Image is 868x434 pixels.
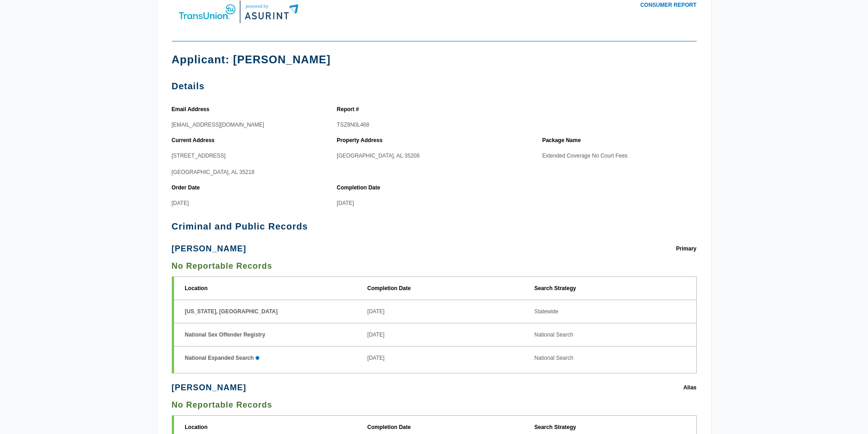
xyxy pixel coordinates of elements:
[434,1,697,9] p: CONSUMER REPORT
[367,423,413,431] strong: Completion Date
[367,332,385,338] span: [DATE]
[337,153,420,159] span: [GEOGRAPHIC_DATA], AL 35208
[367,308,385,315] span: [DATE]
[534,423,579,431] strong: Search Strategy
[542,153,627,159] span: Extended Coverage No Court Fees
[534,332,573,338] span: National Search
[246,3,269,9] tspan: powered by
[367,284,413,292] strong: Completion Date
[172,398,697,412] h3: No Reportable Records
[337,200,354,206] span: [DATE]
[337,122,369,128] span: TSZ8N0L468
[337,105,362,113] strong: Report #
[534,308,559,315] span: Statewide
[534,355,573,361] span: National Search
[185,354,254,362] span: National Expanded Search
[172,136,217,144] strong: Current Address
[172,122,264,128] span: [EMAIL_ADDRESS][DOMAIN_NAME]
[185,423,211,431] strong: Location
[337,184,383,192] strong: Completion Date
[172,102,697,207] table: consumer report details
[185,308,278,315] span: [US_STATE], [GEOGRAPHIC_DATA]
[172,82,697,91] h2: Details
[172,52,697,67] h1: Applicant: [PERSON_NAME]
[185,284,211,292] strong: Location
[172,383,247,392] h3: [PERSON_NAME]
[172,222,697,231] h2: Criminal and Public Records
[185,332,266,338] span: National Sex Offender Registry
[172,244,247,253] h3: [PERSON_NAME]
[542,136,584,144] strong: Package Name
[337,136,385,144] strong: Property Address
[172,105,212,113] strong: Email Address
[172,259,697,273] h3: No Reportable Records
[534,284,579,292] strong: Search Strategy
[172,200,189,206] span: [DATE]
[172,153,255,175] span: [STREET_ADDRESS] [GEOGRAPHIC_DATA], AL 35218
[676,242,697,255] span: Primary
[172,184,203,192] strong: Order Date
[683,381,697,394] span: Alias
[367,355,385,361] span: [DATE]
